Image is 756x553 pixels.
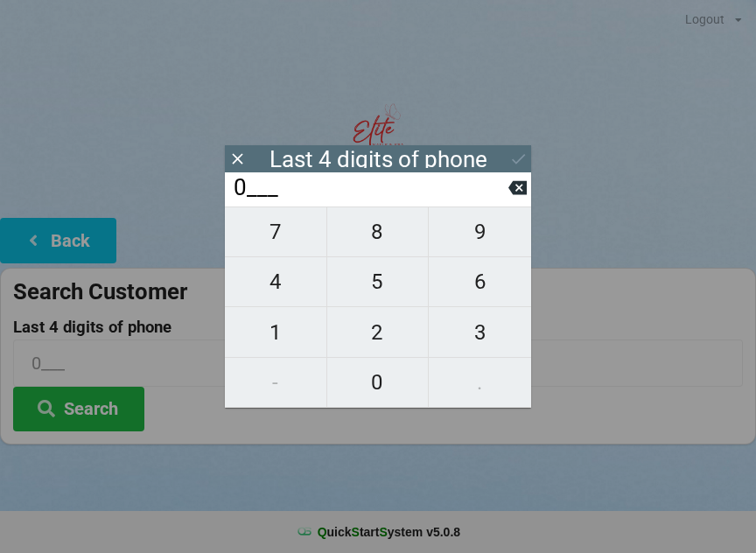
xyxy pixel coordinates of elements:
[225,213,326,250] span: 7
[269,150,487,168] div: Last 4 digits of phone
[327,213,429,250] span: 8
[327,314,429,351] span: 2
[429,263,531,300] span: 6
[429,206,531,257] button: 9
[327,206,430,257] button: 8
[225,257,327,307] button: 4
[225,263,326,300] span: 4
[429,257,531,307] button: 6
[429,213,531,250] span: 9
[327,263,429,300] span: 5
[225,206,327,257] button: 7
[327,257,430,307] button: 5
[327,358,430,408] button: 0
[225,314,326,351] span: 1
[429,314,531,351] span: 3
[327,307,430,357] button: 2
[225,307,327,357] button: 1
[327,364,429,401] span: 0
[429,307,531,357] button: 3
